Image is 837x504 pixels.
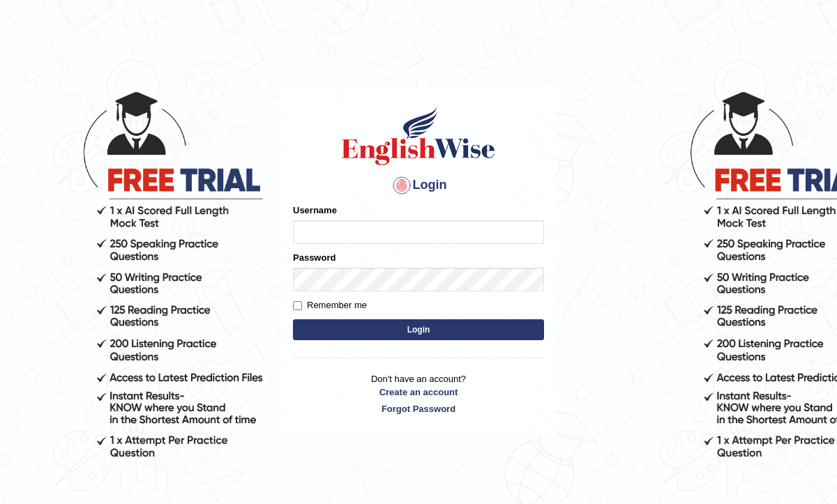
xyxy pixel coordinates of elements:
a: Forgot Password [293,402,544,415]
label: Username [293,204,337,217]
a: Create an account [293,385,544,399]
h4: Login [293,174,544,197]
label: Remember me [293,298,367,312]
p: Don't have an account? [293,372,544,415]
img: Logo of English Wise sign in for intelligent practice with AI [339,105,498,167]
label: Password [293,251,335,264]
button: Login [293,319,544,340]
input: Remember me [293,301,302,310]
